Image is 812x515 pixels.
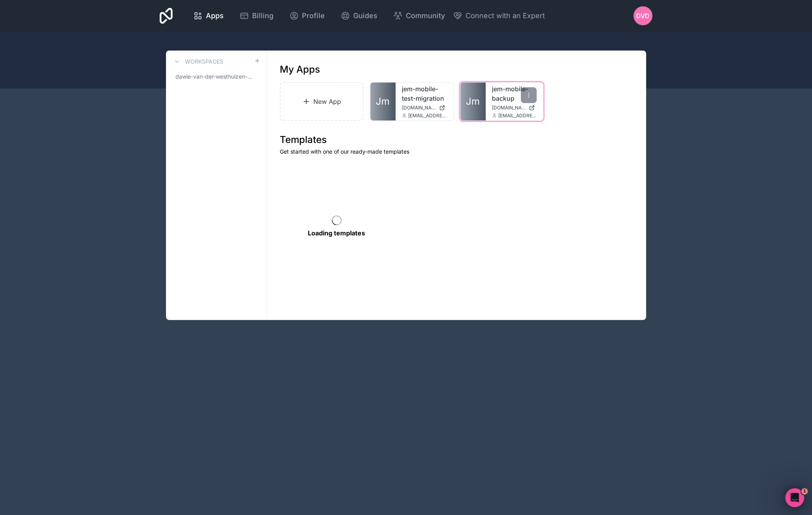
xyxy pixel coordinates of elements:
a: Workspaces [172,57,223,66]
span: Jm [466,95,480,108]
span: Billing [252,10,273,21]
span: Apps [206,10,224,21]
span: Jm [376,95,390,108]
a: Jm [460,83,486,120]
span: [DOMAIN_NAME] [492,105,526,111]
h1: My Apps [280,63,320,76]
span: Guides [353,10,377,21]
span: 1 [801,488,808,494]
span: Profile [302,10,325,21]
span: Community [406,10,445,21]
a: Community [387,7,451,24]
a: Billing [233,7,280,24]
a: Guides [334,7,384,24]
a: New App [280,82,364,121]
h3: Workspaces [185,58,223,66]
span: Connect with an Expert [465,10,545,21]
p: Get started with one of our ready-made templates [280,148,633,156]
span: Dvd [636,11,650,21]
a: [DOMAIN_NAME] [402,105,447,111]
span: [EMAIL_ADDRESS][DOMAIN_NAME] [408,113,447,119]
a: jem-mobile-backup [492,84,537,103]
span: [EMAIL_ADDRESS][DOMAIN_NAME] [498,113,537,119]
a: Apps [187,7,230,24]
p: Loading templates [308,228,365,238]
span: dawie-van-der-westhuizen-workspace [175,73,254,81]
iframe: Intercom live chat [785,488,804,507]
span: [DOMAIN_NAME] [402,105,436,111]
a: [DOMAIN_NAME] [492,105,537,111]
button: Connect with an Expert [453,10,545,21]
a: dawie-van-der-westhuizen-workspace [172,70,260,84]
a: Jm [370,83,396,120]
a: Profile [283,7,331,24]
h1: Templates [280,133,633,146]
a: jem-mobile-test-migration [402,84,447,103]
